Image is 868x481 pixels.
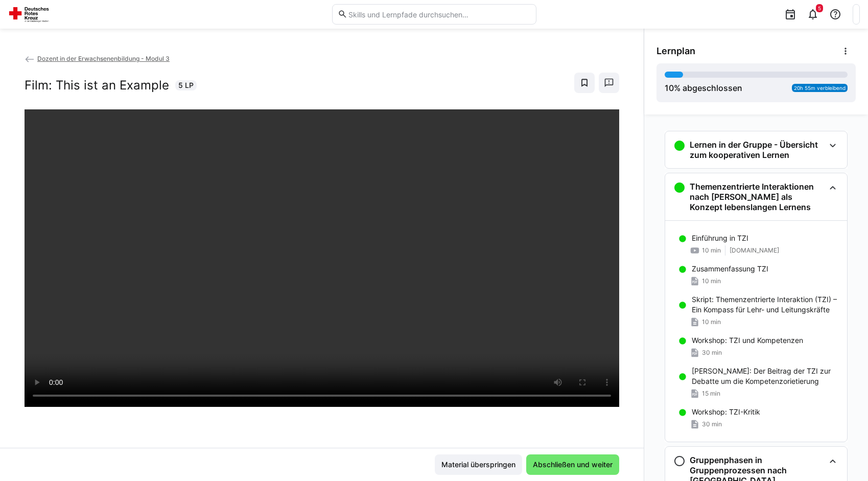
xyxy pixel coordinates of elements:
span: 15 min [702,390,720,398]
span: 20h 55m verbleibend [794,85,846,91]
span: 10 min [702,277,721,285]
h3: Lernen in der Gruppe - Übersicht zum kooperativen Lernen [690,140,825,160]
span: Material überspringen [440,460,517,470]
span: 5 [818,5,821,11]
a: Dozent in der Erwachsenenbildung - Modul 3 [25,55,170,62]
div: % abgeschlossen [665,82,742,94]
p: Workshop: TZI-Kritik [692,407,760,417]
p: Einführung in TZI [692,233,748,243]
span: 10 [665,83,674,93]
span: Lernplan [656,45,695,57]
p: Skript: Themenzentrierte Interaktion (TZI) – Ein Kompass für Lehr- und Leitungskräfte [692,294,839,315]
h2: Film: This ist an Example [25,78,169,93]
input: Skills und Lernpfade durchsuchen… [347,10,530,19]
span: 5 LP [178,80,194,90]
span: Dozent in der Erwachsenenbildung - Modul 3 [37,55,170,62]
span: 10 min [702,246,721,255]
span: Abschließen und weiter [531,460,614,470]
span: 10 min [702,318,721,326]
button: Material überspringen [435,454,522,475]
button: Abschließen und weiter [526,454,619,475]
span: 30 min [702,420,722,428]
h3: Themenzentrierte Interaktionen nach [PERSON_NAME] als Konzept lebenslangen Lernens [690,181,825,212]
p: [PERSON_NAME]: Der Beitrag der TZI zur Debatte um die Kompetenzorietierung [692,366,839,386]
span: [DOMAIN_NAME] [730,246,779,255]
span: 30 min [702,349,722,357]
p: Zusammenfassung TZI [692,264,768,274]
p: Workshop: TZI und Kompetenzen [692,335,803,346]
